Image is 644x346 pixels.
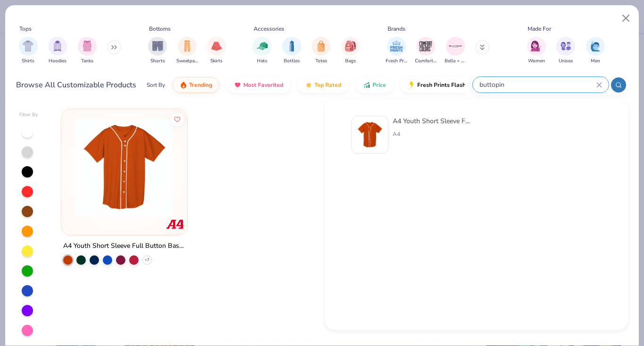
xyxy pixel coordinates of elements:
[341,37,360,65] button: filter button
[528,25,551,33] div: Made For
[479,79,596,90] input: Try "T-Shirt"
[448,39,462,53] img: Bella + Canvas Image
[48,37,67,65] button: filter button
[180,81,187,89] img: trending.gif
[210,58,223,65] span: Skirts
[189,81,212,89] span: Trending
[71,118,178,216] img: ced83267-f07f-47b9-86e5-d1a78be6f52a
[22,58,34,65] span: Shirts
[415,37,437,65] button: filter button
[49,58,66,65] span: Hoodies
[257,41,268,51] img: Hats Image
[149,25,171,33] div: Bottoms
[305,81,313,89] img: TopRated.gif
[282,37,301,65] button: filter button
[312,37,330,65] div: filter for Totes
[445,58,466,65] span: Bella + Canvas
[234,81,241,89] img: most_fav.gif
[388,25,405,33] div: Brands
[19,111,38,118] div: Filter By
[591,58,600,65] span: Men
[16,79,136,91] div: Browse All Customizable Products
[63,240,185,252] div: A4 Youth Short Sleeve Full Button Baseball Jersey
[393,130,472,138] div: A4
[341,37,360,65] div: filter for Bags
[253,37,272,65] div: filter for Hats
[316,41,326,51] img: Totes Image
[345,58,356,65] span: Bags
[78,37,97,65] button: filter button
[176,58,198,65] span: Sweatpants
[315,58,327,65] span: Totes
[556,37,575,65] div: filter for Unisex
[81,58,93,65] span: Tanks
[207,37,226,65] button: filter button
[284,58,300,65] span: Bottles
[145,257,149,263] span: + 7
[314,81,341,89] span: Top Rated
[386,37,407,65] div: filter for Fresh Prints
[48,37,67,65] div: filter for Hoodies
[559,58,573,65] span: Unisex
[78,37,97,65] div: filter for Tanks
[393,116,472,126] div: A4 Youth Short Sleeve Full Baseball [GEOGRAPHIC_DATA]
[82,41,92,51] img: Tanks Image
[254,25,284,33] div: Accessories
[386,58,407,65] span: Fresh Prints
[590,41,601,51] img: Men Image
[182,41,192,51] img: Sweatpants Image
[19,37,38,65] button: filter button
[152,41,163,51] img: Shorts Image
[207,37,226,65] div: filter for Skirts
[586,37,605,65] div: filter for Men
[148,37,167,65] button: filter button
[282,37,301,65] div: filter for Bottles
[531,41,542,51] img: Women Image
[445,37,466,65] div: filter for Bella + Canvas
[445,37,466,65] button: filter button
[173,77,219,93] button: Trending
[171,112,184,126] button: Like
[401,77,510,93] button: Fresh Prints Flash
[586,37,605,65] button: filter button
[556,37,575,65] button: filter button
[150,58,165,65] span: Shorts
[52,41,63,51] img: Hoodies Image
[19,25,32,33] div: Tops
[561,41,571,51] img: Unisex Image
[253,37,272,65] button: filter button
[617,9,635,27] button: Close
[166,215,185,234] img: A4 logo
[345,41,355,51] img: Bags Image
[527,37,546,65] div: filter for Women
[415,37,437,65] div: filter for Comfort Colors
[527,37,546,65] button: filter button
[211,41,222,51] img: Skirts Image
[19,37,38,65] div: filter for Shirts
[243,81,283,89] span: Most Favorited
[176,37,198,65] button: filter button
[389,39,404,53] img: Fresh Prints Image
[408,81,415,89] img: flash.gif
[356,77,393,93] button: Price
[312,37,330,65] button: filter button
[257,58,267,65] span: Hats
[23,41,33,51] img: Shirts Image
[417,81,466,89] span: Fresh Prints Flash
[148,37,167,65] div: filter for Shorts
[227,77,290,93] button: Most Favorited
[419,39,433,53] img: Comfort Colors Image
[287,41,297,51] img: Bottles Image
[298,77,348,93] button: Top Rated
[386,37,407,65] button: filter button
[372,81,386,89] span: Price
[415,58,437,65] span: Comfort Colors
[355,120,385,150] img: ced83267-f07f-47b9-86e5-d1a78be6f52a
[176,37,198,65] div: filter for Sweatpants
[528,58,545,65] span: Women
[147,81,165,89] div: Sort By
